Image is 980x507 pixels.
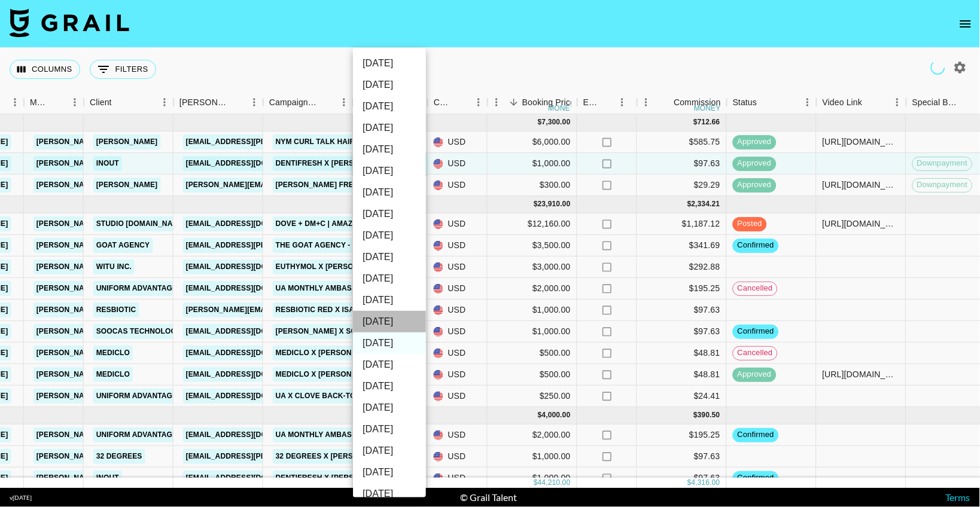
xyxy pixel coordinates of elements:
[353,117,426,139] li: [DATE]
[353,74,426,96] li: [DATE]
[353,289,426,311] li: [DATE]
[353,397,426,419] li: [DATE]
[353,483,426,505] li: [DATE]
[353,440,426,462] li: [DATE]
[353,225,426,246] li: [DATE]
[353,311,426,332] li: [DATE]
[353,182,426,203] li: [DATE]
[353,203,426,225] li: [DATE]
[353,354,426,375] li: [DATE]
[353,96,426,117] li: [DATE]
[353,160,426,182] li: [DATE]
[353,53,426,74] li: [DATE]
[353,139,426,160] li: [DATE]
[353,462,426,483] li: [DATE]
[353,419,426,440] li: [DATE]
[353,246,426,268] li: [DATE]
[353,375,426,397] li: [DATE]
[353,268,426,289] li: [DATE]
[353,332,426,354] li: [DATE]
